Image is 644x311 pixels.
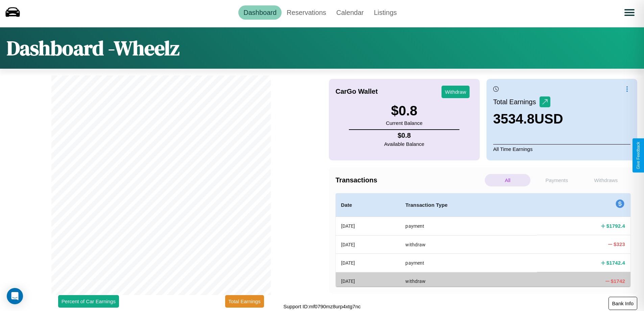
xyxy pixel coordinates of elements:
[331,5,369,20] a: Calendar
[386,103,422,118] h3: $ 0.8
[611,277,625,285] h4: $ 1742
[620,3,639,22] button: Open menu
[534,174,579,186] p: Payments
[282,5,331,20] a: Reservations
[400,217,537,236] th: payment
[583,174,629,186] p: Withdraws
[336,272,400,290] th: [DATE]
[609,297,637,310] button: Bank Info
[7,288,23,304] div: Open Intercom Messenger
[405,201,531,209] h4: Transaction Type
[606,259,625,266] h4: $ 1742.4
[336,254,400,272] th: [DATE]
[636,142,641,169] div: Give Feedback
[485,174,530,186] p: All
[336,88,378,95] h4: CarGo Wallet
[336,176,483,184] h4: Transactions
[336,217,400,236] th: [DATE]
[7,34,180,62] h1: Dashboard - Wheelz
[493,144,630,154] p: All Time Earnings
[606,222,625,229] h4: $ 1792.4
[336,235,400,253] th: [DATE]
[369,5,402,20] a: Listings
[283,302,360,311] p: Support ID: mf0790mz8urp4xtg7nc
[493,111,563,127] h3: 3534.8 USD
[400,235,537,253] th: withdraw
[336,193,631,290] table: simple table
[384,139,424,149] p: Available Balance
[341,201,395,209] h4: Date
[384,132,424,139] h4: $ 0.8
[442,86,470,98] button: Withdraw
[58,295,119,308] button: Percent of Car Earnings
[386,118,422,128] p: Current Balance
[238,5,282,20] a: Dashboard
[493,96,540,108] p: Total Earnings
[614,241,625,248] h4: $ 323
[400,272,537,290] th: withdraw
[400,254,537,272] th: payment
[225,295,264,308] button: Total Earnings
